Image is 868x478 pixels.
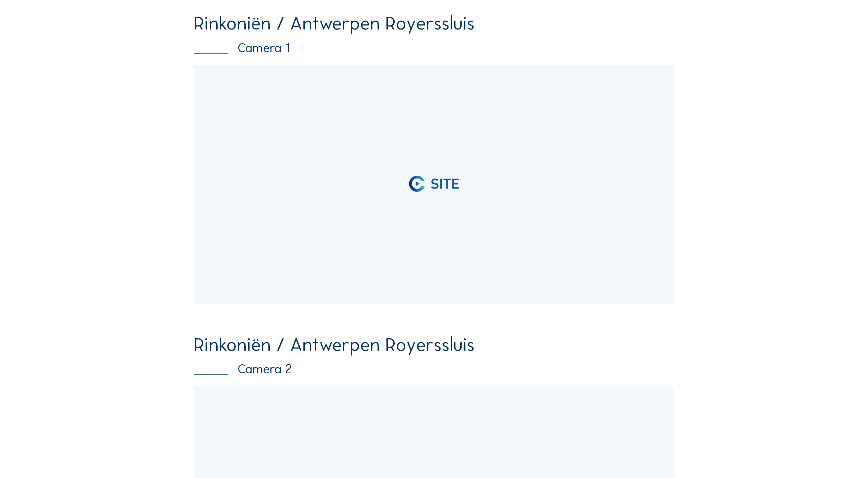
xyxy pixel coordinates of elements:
div: Camera 1 [194,41,674,54]
img: logo_text [431,179,459,189]
div: Rinkoniën / Antwerpen Royerssluis [194,335,674,354]
div: Camera 2 [194,362,674,375]
div: Rinkoniën / Antwerpen Royerssluis [194,14,674,32]
img: logo_pic [409,176,425,192]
